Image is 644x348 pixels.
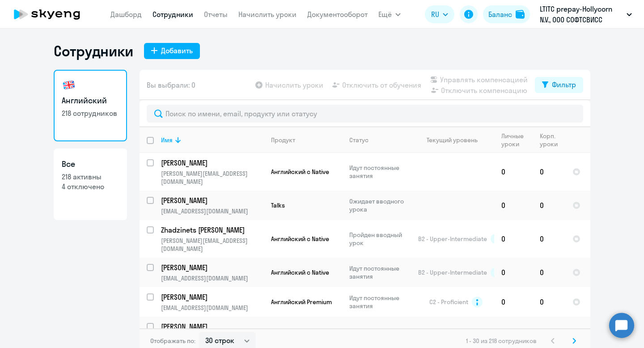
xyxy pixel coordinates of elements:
td: 0 [533,153,565,191]
p: 218 активны [62,172,119,182]
button: LTITC prepay-Hollycorn N.V., ООО СОФТСВИСС [535,4,636,25]
button: Балансbalance [483,5,530,23]
button: Ещё [378,5,401,23]
td: 0 [494,191,533,220]
a: Отчеты [204,10,228,19]
span: Ещё [378,9,392,20]
div: Продукт [271,136,342,144]
p: [PERSON_NAME] [161,292,262,302]
a: Документооборот [307,10,368,19]
p: [PERSON_NAME] [161,322,262,331]
a: [PERSON_NAME] [161,263,263,272]
p: [EMAIL_ADDRESS][DOMAIN_NAME] [161,207,263,215]
a: Zhadzinets [PERSON_NAME] [161,225,263,235]
span: Отображать по: [150,337,195,345]
div: Текущий уровень [427,136,478,144]
span: Talks [271,201,285,209]
div: Личные уроки [501,132,526,148]
div: Имя [161,136,263,144]
div: Корп. уроки [540,132,565,148]
span: RU [431,9,439,20]
div: Фильтр [552,79,576,90]
a: Сотрудники [153,10,193,19]
button: Добавить [144,43,200,59]
p: [EMAIL_ADDRESS][DOMAIN_NAME] [161,274,263,282]
p: Идут постоянные занятия [349,264,411,280]
button: RU [425,5,454,23]
a: Английский218 сотрудников [54,70,127,141]
a: Начислить уроки [238,10,297,19]
h1: Сотрудники [54,42,133,60]
span: Английский Premium [271,298,332,306]
div: Статус [349,136,369,144]
h3: Все [62,158,119,170]
div: Продукт [271,136,295,144]
p: 218 сотрудников [62,108,119,118]
p: [PERSON_NAME] [161,195,262,205]
span: B2 - Upper-Intermediate [418,235,487,243]
p: [PERSON_NAME] [161,158,262,168]
div: Корп. уроки [540,132,559,148]
p: 4 отключено [62,182,119,191]
td: 0 [494,153,533,191]
img: balance [516,10,525,19]
td: 0 [494,287,533,317]
p: [PERSON_NAME][EMAIL_ADDRESS][DOMAIN_NAME] [161,170,263,186]
div: Статус [349,136,411,144]
p: Ожидает вводного урока [349,197,411,213]
a: Все218 активны4 отключено [54,149,127,220]
div: Личные уроки [501,132,532,148]
a: Дашборд [110,10,142,19]
span: Английский с Native [271,268,329,276]
td: 0 [533,191,565,220]
span: Английский с Native [271,235,329,243]
p: Идут постоянные занятия [349,164,411,180]
p: Пройден вводный урок [349,231,411,247]
td: 0 [494,258,533,287]
h3: Английский [62,95,119,106]
p: [PERSON_NAME][EMAIL_ADDRESS][DOMAIN_NAME] [161,237,263,253]
p: Идут постоянные занятия [349,327,411,344]
td: 0 [533,220,565,258]
a: [PERSON_NAME] [161,195,263,205]
p: Zhadzinets [PERSON_NAME] [161,225,262,235]
span: B2 - Upper-Intermediate [418,268,487,276]
img: english [62,78,76,92]
p: Идут постоянные занятия [349,294,411,310]
button: Фильтр [535,77,583,93]
div: Добавить [161,45,193,56]
p: LTITC prepay-Hollycorn N.V., ООО СОФТСВИСС [540,4,623,25]
a: [PERSON_NAME] [161,322,263,331]
td: 0 [533,287,565,317]
span: Вы выбрали: 0 [147,80,195,90]
td: 0 [533,258,565,287]
div: Имя [161,136,173,144]
a: [PERSON_NAME] [161,158,263,168]
td: 0 [494,220,533,258]
span: C2 - Proficient [429,298,468,306]
p: [PERSON_NAME] [161,263,262,272]
span: Английский с Native [271,168,329,176]
span: 1 - 30 из 218 сотрудников [466,337,537,345]
input: Поиск по имени, email, продукту или статусу [147,105,583,123]
div: Текущий уровень [418,136,494,144]
a: [PERSON_NAME] [161,292,263,302]
div: Баланс [488,9,512,20]
p: [EMAIL_ADDRESS][DOMAIN_NAME] [161,304,263,312]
